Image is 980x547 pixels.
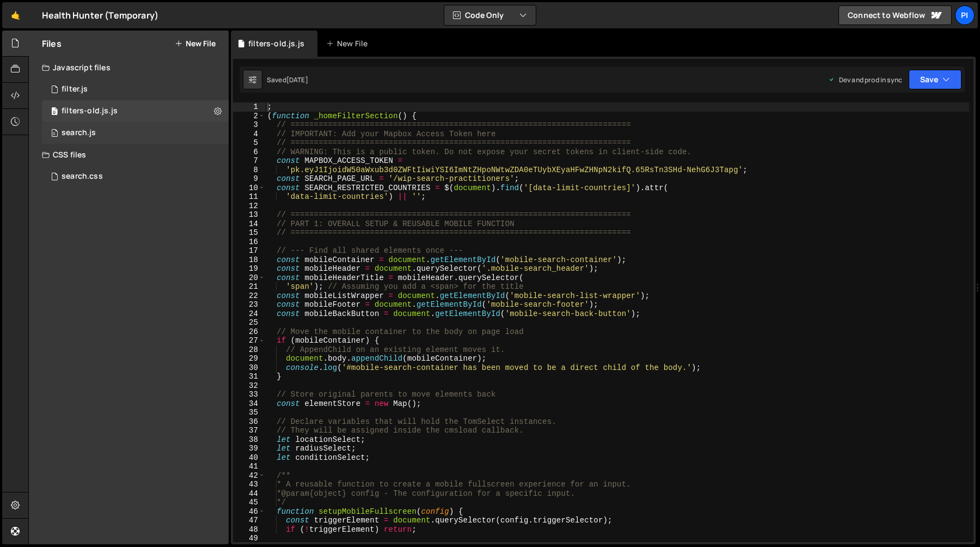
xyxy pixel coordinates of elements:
[233,256,265,265] div: 18
[233,264,265,273] div: 19
[233,345,265,355] div: 28
[233,228,265,238] div: 15
[955,5,975,25] a: Pi
[909,70,961,89] button: Save
[62,106,118,116] div: filters-old.js.js
[233,238,265,247] div: 16
[233,148,265,157] div: 6
[233,130,265,139] div: 4
[42,166,229,187] div: 16494/45743.css
[233,462,265,471] div: 41
[233,516,265,525] div: 47
[233,363,265,373] div: 30
[233,138,265,148] div: 5
[233,318,265,327] div: 25
[233,507,265,516] div: 46
[42,122,229,144] div: 16494/45041.js
[233,120,265,130] div: 3
[233,390,265,399] div: 33
[233,300,265,309] div: 23
[233,202,265,211] div: 12
[233,282,265,291] div: 21
[62,128,96,138] div: search.js
[233,417,265,427] div: 36
[233,372,265,381] div: 31
[42,9,158,22] div: Health Hunter (Temporary)
[233,174,265,184] div: 9
[233,336,265,345] div: 27
[2,2,29,28] a: 🤙
[233,480,265,489] div: 43
[29,57,229,78] div: Javascript files
[828,75,902,84] div: Dev and prod in sync
[175,39,216,48] button: New File
[233,220,265,229] div: 14
[42,38,62,50] h2: Files
[326,38,372,49] div: New File
[233,102,265,112] div: 1
[42,78,229,100] div: 16494/44708.js
[248,38,304,49] div: filters-old.js.js
[838,5,952,25] a: Connect to Webflow
[233,156,265,166] div: 7
[233,498,265,507] div: 45
[233,489,265,499] div: 44
[233,166,265,175] div: 8
[233,273,265,283] div: 20
[233,192,265,202] div: 11
[267,75,308,84] div: Saved
[233,399,265,409] div: 34
[233,291,265,301] div: 22
[233,426,265,435] div: 37
[233,435,265,445] div: 38
[51,130,58,138] span: 0
[233,112,265,121] div: 2
[233,444,265,453] div: 39
[233,471,265,481] div: 42
[29,144,229,166] div: CSS files
[51,108,58,117] span: 0
[233,453,265,463] div: 40
[286,75,308,84] div: [DATE]
[444,5,536,25] button: Code Only
[233,534,265,543] div: 49
[233,210,265,220] div: 13
[62,172,103,181] div: search.css
[233,327,265,337] div: 26
[233,408,265,417] div: 35
[62,84,88,94] div: filter.js
[233,354,265,363] div: 29
[42,100,229,122] div: 16494/45764.js
[233,525,265,534] div: 48
[233,246,265,256] div: 17
[233,381,265,391] div: 32
[233,309,265,319] div: 24
[233,184,265,193] div: 10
